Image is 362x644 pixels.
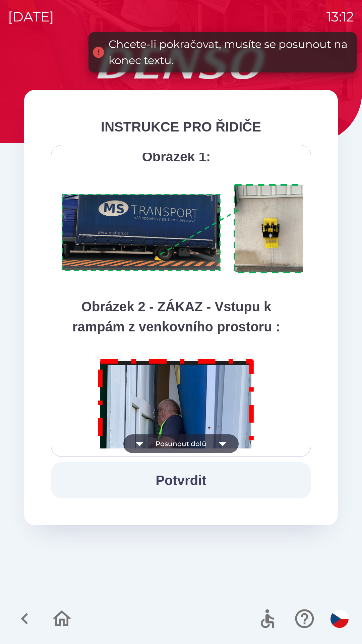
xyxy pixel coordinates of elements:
[59,180,319,278] img: A1ym8hFSA0ukAAAAAElFTkSuQmCC
[326,7,354,27] p: 13:12
[109,36,350,68] div: Chcete-li pokračovat, musíte se posunout na konec textu.
[24,47,338,79] img: Logo
[72,299,280,334] strong: Obrázek 2 - ZÁKAZ - Vstupu k rampám z venkovního prostoru :
[123,434,239,453] button: Posunout dolů
[142,149,211,164] strong: Obrázek 1:
[51,117,311,137] div: INSTRUKCE PRO ŘIDIČE
[51,462,311,498] button: Potvrdit
[8,7,54,27] p: [DATE]
[90,350,262,597] img: M8MNayrTL6gAAAABJRU5ErkJggg==
[330,610,349,628] img: cs flag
